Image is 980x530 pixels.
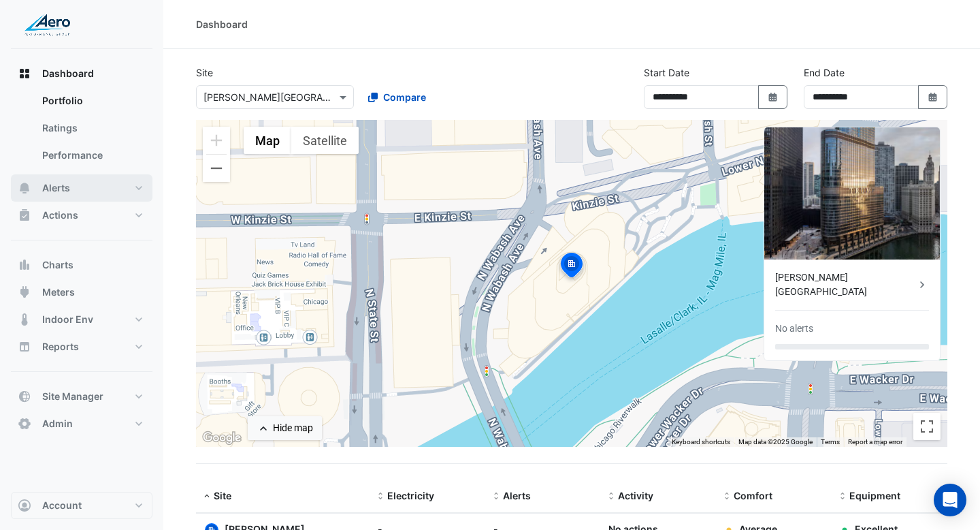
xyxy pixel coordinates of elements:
[42,285,75,299] span: Meters
[42,313,93,326] span: Indoor Env
[503,490,531,501] span: Alerts
[11,87,152,174] div: Dashboard
[11,306,152,333] button: Indoor Env
[42,417,73,431] span: Admin
[42,67,94,80] span: Dashboard
[738,438,813,446] span: Map data ©2025 Google
[42,390,103,403] span: Site Manager
[244,127,291,154] button: Show street map
[196,65,213,80] label: Site
[557,251,587,283] img: site-pin-selected.svg
[11,333,152,360] button: Reports
[359,85,435,109] button: Compare
[18,258,31,272] app-icon: Charts
[203,155,230,182] button: Zoom out
[11,383,152,410] button: Site Manager
[273,421,313,435] div: Hide map
[767,91,779,103] fa-icon: Select Date
[849,490,900,501] span: Equipment
[18,67,31,80] app-icon: Dashboard
[31,142,152,169] a: Performance
[383,90,426,104] span: Compare
[199,429,244,447] a: Open this area in Google Maps (opens a new window)
[734,490,772,501] span: Comfort
[199,429,244,447] img: Google
[248,416,322,440] button: Hide map
[644,65,689,80] label: Start Date
[18,285,31,299] app-icon: Meters
[934,484,966,516] div: Open Intercom Messenger
[31,87,152,114] a: Portfolio
[775,322,813,336] div: No alerts
[42,258,73,272] span: Charts
[11,251,152,279] button: Charts
[775,270,915,299] div: [PERSON_NAME][GEOGRAPHIC_DATA]
[18,181,31,195] app-icon: Alerts
[11,492,152,519] button: Account
[42,181,70,195] span: Alerts
[821,438,840,446] a: Terms (opens in new tab)
[42,499,82,512] span: Account
[196,17,248,31] div: Dashboard
[804,65,845,80] label: End Date
[18,313,31,326] app-icon: Indoor Env
[11,410,152,437] button: Admin
[11,202,152,229] button: Actions
[11,174,152,202] button: Alerts
[16,11,78,38] img: Company Logo
[18,417,31,431] app-icon: Admin
[203,127,230,154] button: Zoom in
[18,340,31,354] app-icon: Reports
[913,413,941,440] button: Toggle fullscreen view
[42,208,78,222] span: Actions
[31,114,152,142] a: Ratings
[18,208,31,222] app-icon: Actions
[672,437,730,447] button: Keyboard shortcuts
[387,490,434,501] span: Electricity
[848,438,902,446] a: Report a map error
[291,127,359,154] button: Show satellite imagery
[11,60,152,87] button: Dashboard
[764,127,940,260] img: Trump Tower Chicago
[18,390,31,403] app-icon: Site Manager
[11,279,152,306] button: Meters
[42,340,79,354] span: Reports
[214,490,231,501] span: Site
[927,91,939,103] fa-icon: Select Date
[618,490,653,501] span: Activity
